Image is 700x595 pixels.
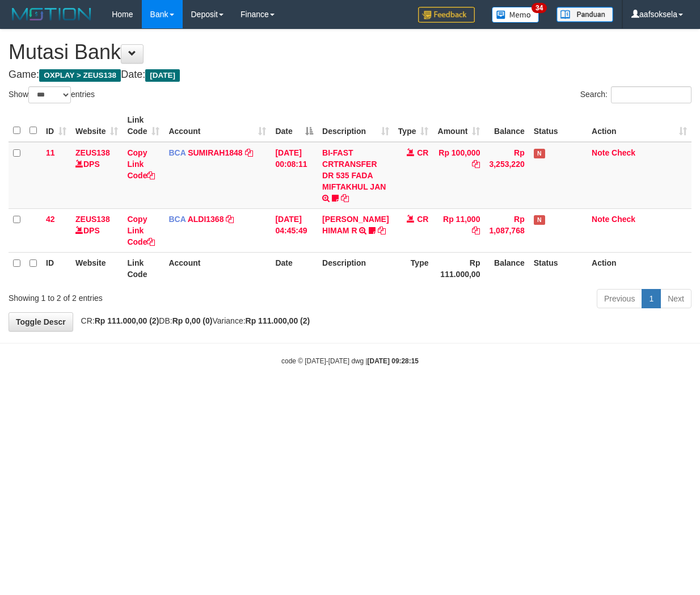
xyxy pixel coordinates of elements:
a: Copy Rp 11,000 to clipboard [472,226,480,235]
strong: Rp 111.000,00 (2) [95,316,159,325]
h1: Mutasi Bank [9,41,691,64]
td: Rp 1,087,768 [484,208,529,252]
a: Toggle Descr [9,312,73,332]
span: CR [417,215,428,224]
input: Search: [611,86,691,103]
span: Has Note [534,215,545,225]
span: 34 [532,3,547,13]
span: 42 [46,215,55,224]
th: ID [41,252,71,284]
img: Feedback.jpg [418,7,475,23]
small: code © [DATE]-[DATE] dwg | [281,357,419,365]
label: Show entries [9,86,95,103]
span: BCA [168,148,185,157]
span: Has Note [534,149,545,158]
a: Copy BI-FAST CRTRANSFER DR 535 FADA MIFTAKHUL JAN to clipboard [341,194,349,203]
th: Description: activate to sort column ascending [318,110,393,142]
a: Check [612,215,635,224]
a: Copy SUMIRAH1848 to clipboard [245,148,253,157]
th: Balance [484,110,529,142]
th: Type [394,252,433,284]
td: BI-FAST CRTRANSFER DR 535 FADA MIFTAKHUL JAN [318,142,393,209]
td: [DATE] 00:08:11 [271,142,318,209]
a: Check [612,148,635,157]
span: CR [417,148,428,157]
td: Rp 11,000 [433,208,484,252]
a: SUMIRAH1848 [188,148,242,157]
a: Copy Link Code [127,215,155,246]
th: Date [271,252,318,284]
a: [PERSON_NAME] HIMAM R [322,215,389,235]
a: Note [592,215,609,224]
img: MOTION_logo.png [9,6,95,23]
th: Status [529,252,587,284]
th: Type: activate to sort column ascending [394,110,433,142]
h4: Game: Date: [9,69,691,81]
th: Date: activate to sort column descending [271,110,318,142]
a: ALDI1368 [188,215,224,224]
strong: Rp 0,00 (0) [172,316,213,325]
th: Website: activate to sort column ascending [71,110,123,142]
th: Link Code: activate to sort column ascending [123,110,164,142]
th: Status [529,110,587,142]
label: Search: [580,86,691,103]
a: Copy ALDI1368 to clipboard [226,215,234,224]
th: Amount: activate to sort column ascending [433,110,484,142]
span: OXPLAY > ZEUS138 [39,69,121,82]
strong: Rp 111.000,00 (2) [246,316,310,325]
span: CR: DB: Variance: [75,316,310,325]
img: Button%20Memo.svg [492,7,539,23]
span: [DATE] [145,69,180,82]
a: ZEUS138 [75,148,110,157]
div: Showing 1 to 2 of 2 entries [9,288,283,304]
a: Copy Rp 100,000 to clipboard [472,160,480,169]
th: Rp 111.000,00 [433,252,484,284]
a: 1 [642,289,661,308]
th: Account [164,252,271,284]
td: DPS [71,142,123,209]
td: DPS [71,208,123,252]
th: Website [71,252,123,284]
th: Description [318,252,393,284]
td: [DATE] 04:45:49 [271,208,318,252]
span: BCA [168,215,185,224]
span: 11 [46,148,55,157]
td: Rp 100,000 [433,142,484,209]
a: Previous [597,289,642,308]
a: Copy ALVA HIMAM R to clipboard [378,226,386,235]
select: Showentries [28,86,71,103]
strong: [DATE] 09:28:15 [368,357,419,365]
th: Action: activate to sort column ascending [587,110,691,142]
a: Copy Link Code [127,148,155,180]
th: Account: activate to sort column ascending [164,110,271,142]
td: Rp 3,253,220 [484,142,529,209]
a: Next [660,289,691,308]
a: Note [592,148,609,157]
th: Action [587,252,691,284]
th: Balance [484,252,529,284]
th: Link Code [123,252,164,284]
img: panduan.png [556,7,613,22]
th: ID: activate to sort column ascending [41,110,71,142]
a: ZEUS138 [75,215,110,224]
